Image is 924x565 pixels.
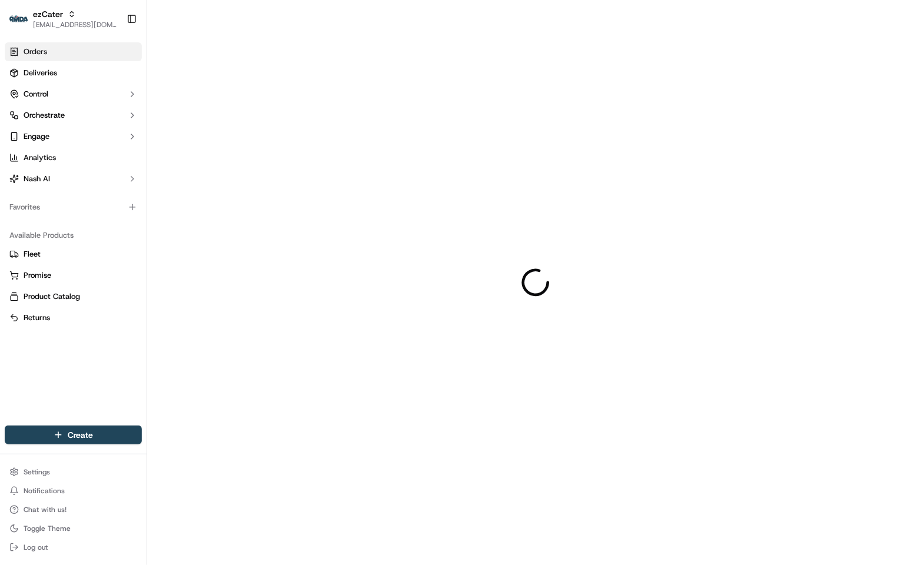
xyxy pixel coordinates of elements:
button: Orchestrate [5,106,142,125]
a: Analytics [5,148,142,167]
button: Nash AI [5,169,142,188]
span: Orchestrate [24,110,65,121]
span: Engage [24,131,49,142]
span: Orders [24,46,47,57]
button: Engage [5,127,142,146]
button: [EMAIL_ADDRESS][DOMAIN_NAME] [33,20,117,29]
button: Chat with us! [5,501,142,518]
button: Settings [5,464,142,480]
span: Nash AI [24,174,50,184]
button: Create [5,426,142,444]
span: Product Catalog [24,291,80,302]
span: Deliveries [24,68,57,78]
span: Analytics [24,152,56,163]
div: 💻 [99,172,109,182]
img: Nash [12,12,35,36]
div: Start new chat [40,113,193,125]
div: Available Products [5,226,142,245]
span: Knowledge Base [24,171,90,183]
button: Returns [5,308,142,327]
button: Promise [5,266,142,285]
a: Fleet [9,249,137,260]
div: 📗 [12,172,21,182]
button: ezCaterezCater[EMAIL_ADDRESS][DOMAIN_NAME] [5,5,122,33]
span: Fleet [24,249,41,260]
div: Favorites [5,198,142,217]
a: Returns [9,313,137,323]
a: Product Catalog [9,291,137,302]
span: Settings [24,467,50,477]
p: Welcome 👋 [12,48,214,67]
span: Log out [24,543,48,552]
a: 📗Knowledge Base [7,167,95,188]
span: Create [68,429,93,441]
img: ezCater [9,15,28,23]
button: Toggle Theme [5,520,142,537]
a: Promise [9,270,137,281]
input: Got a question? Start typing here... [31,77,212,89]
span: Chat with us! [24,505,67,514]
span: Notifications [24,486,65,496]
button: Log out [5,539,142,556]
span: API Documentation [111,171,189,183]
span: Promise [24,270,51,281]
a: Orders [5,42,142,61]
div: We're available if you need us! [40,125,149,134]
button: Notifications [5,483,142,499]
a: Deliveries [5,64,142,82]
a: 💻API Documentation [95,167,194,188]
span: Toggle Theme [24,524,71,533]
span: Pylon [117,200,142,209]
a: Powered byPylon [83,200,142,209]
button: Start new chat [200,117,214,131]
button: ezCater [33,8,63,20]
span: Control [24,89,48,99]
button: Product Catalog [5,287,142,306]
img: 1736555255976-a54dd68f-1ca7-489b-9aae-adbdc363a1c4 [12,113,33,134]
button: Fleet [5,245,142,264]
span: Returns [24,313,50,323]
button: Control [5,85,142,104]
